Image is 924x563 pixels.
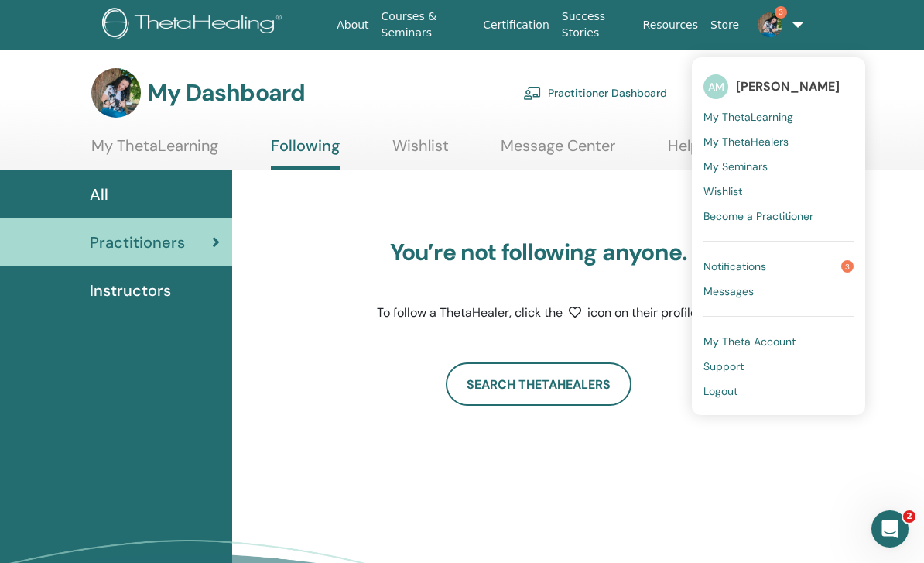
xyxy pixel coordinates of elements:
span: Messages [703,284,754,298]
a: Search ThetaHealers [446,362,631,406]
a: My ThetaHealers [703,129,854,154]
a: Certification [477,11,555,39]
span: My Seminars [703,160,768,173]
a: AM[PERSON_NAME] [703,69,854,105]
a: Wishlist [703,179,854,204]
a: My Seminars [703,154,854,179]
a: Logout [703,379,854,403]
a: My ThetaLearning [703,105,854,129]
span: Wishlist [703,184,742,198]
span: Instructors [90,279,171,302]
span: My ThetaLearning [703,110,793,124]
a: Notifications3 [703,254,854,279]
a: Messages [703,279,854,304]
img: chalkboard-teacher.svg [523,86,542,100]
a: Following [271,136,340,170]
a: Success Stories [556,2,637,47]
h3: You’re not following anyone. [345,239,732,266]
a: Resources [637,11,705,39]
span: 2 [903,510,915,523]
a: Support [703,354,854,379]
a: Practitioner Dashboard [523,76,667,110]
a: Store [704,11,745,39]
span: Practitioners [90,231,185,254]
span: 3 [841,260,854,273]
a: My ThetaLearning [91,136,218,166]
a: Message Center [501,136,615,166]
a: Become a Practitioner [703,204,854,228]
span: AM [703,74,728,99]
p: To follow a ThetaHealer, click the icon on their profile! [345,304,732,322]
span: 3 [775,6,787,19]
a: About [330,11,375,39]
a: Wishlist [392,136,449,166]
img: default.jpg [91,68,141,118]
img: logo.png [102,8,287,43]
span: My Theta Account [703,335,796,348]
iframe: Intercom live chat [871,510,909,548]
a: My Theta Account [703,329,854,354]
h3: My Dashboard [147,79,305,107]
span: Notifications [703,259,766,273]
ul: 3 [692,57,865,415]
span: [PERSON_NAME] [736,78,840,94]
span: Logout [703,384,737,398]
a: Help & Resources [668,136,792,166]
a: Courses & Seminars [375,2,477,47]
span: Become a Practitioner [703,209,813,223]
img: default.jpg [758,12,782,37]
span: All [90,183,108,206]
span: Support [703,359,744,373]
span: My ThetaHealers [703,135,789,149]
